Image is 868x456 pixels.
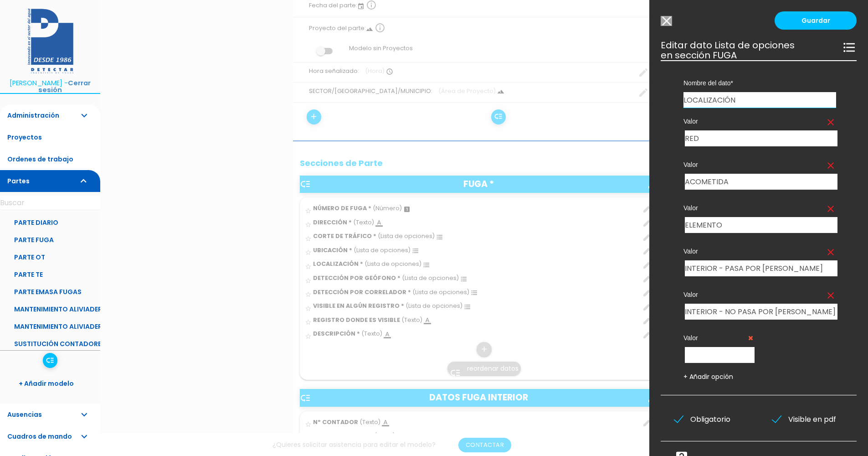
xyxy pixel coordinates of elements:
[683,333,753,342] label: Valor
[683,117,836,126] label: Valor
[683,78,836,88] label: Nombre del dato
[772,414,836,425] span: Visible en pdf
[683,203,836,212] label: Valor
[842,40,857,55] i: format_list_bulleted
[825,203,836,214] a: clear
[825,160,836,171] a: clear
[825,290,836,301] a: clear
[683,372,733,381] a: + Añadir opción
[683,247,836,256] label: Valor
[775,11,857,30] a: Guardar
[683,160,836,169] label: Valor
[825,247,836,258] a: clear
[683,290,836,299] label: Valor
[661,40,857,60] h3: Editar dato Lista de opciones en sección FUGA
[674,414,730,425] span: Obligatorio
[825,117,836,128] a: clear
